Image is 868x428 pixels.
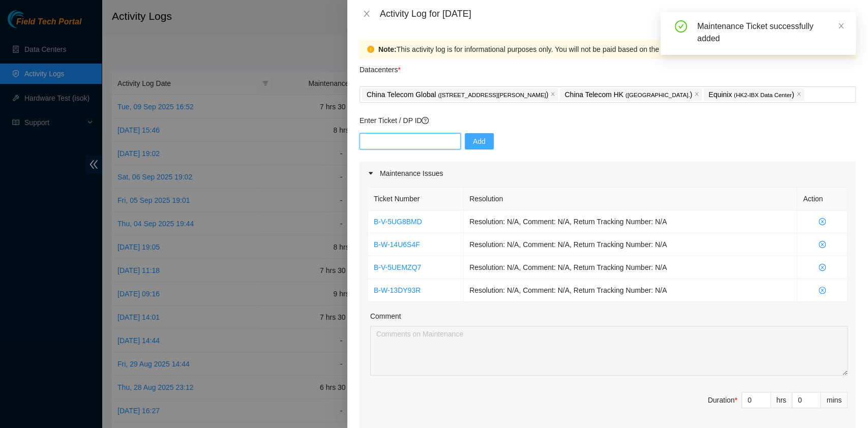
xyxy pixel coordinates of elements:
[370,326,848,376] textarea: Comment
[564,89,692,101] p: China Telecom HK )
[796,91,801,98] span: close
[694,91,699,98] span: close
[368,188,464,210] th: Ticket Number
[803,218,842,225] span: close-circle
[374,218,422,226] a: B-V-5UG8BMD
[378,44,397,55] strong: Note:
[473,136,486,147] span: Add
[708,394,737,406] div: Duration
[380,8,856,19] div: Activity Log for [DATE]
[360,115,856,126] p: Enter Ticket / DP ID
[464,188,797,210] th: Resolution
[367,46,374,53] span: exclamation-circle
[837,22,845,29] span: close
[465,133,494,149] button: Add
[360,9,374,19] button: Close
[422,117,429,124] span: question-circle
[675,20,687,33] span: check-circle
[803,287,842,294] span: close-circle
[370,311,401,322] label: Comment
[771,392,792,408] div: hrs
[368,170,374,176] span: caret-right
[360,162,856,185] div: Maintenance Issues
[697,20,844,45] div: Maintenance Ticket successfully added
[464,210,797,233] td: Resolution: N/A, Comment: N/A, Return Tracking Number: N/A
[821,392,848,408] div: mins
[708,89,794,101] p: Equinix )
[374,286,421,294] a: B-W-13DY93R
[374,240,420,249] a: B-W-14U6S4F
[363,10,371,18] span: close
[360,59,401,75] p: Datacenters
[438,92,546,98] span: ( [STREET_ADDRESS][PERSON_NAME]
[803,241,842,248] span: close-circle
[550,91,555,98] span: close
[734,92,792,98] span: ( HK2-IBX Data Center
[374,263,421,271] a: B-V-5UEMZQ7
[464,279,797,302] td: Resolution: N/A, Comment: N/A, Return Tracking Number: N/A
[803,264,842,271] span: close-circle
[367,89,548,101] p: China Telecom Global )
[625,92,690,98] span: ( [GEOGRAPHIC_DATA].
[464,256,797,279] td: Resolution: N/A, Comment: N/A, Return Tracking Number: N/A
[797,188,848,210] th: Action
[464,233,797,256] td: Resolution: N/A, Comment: N/A, Return Tracking Number: N/A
